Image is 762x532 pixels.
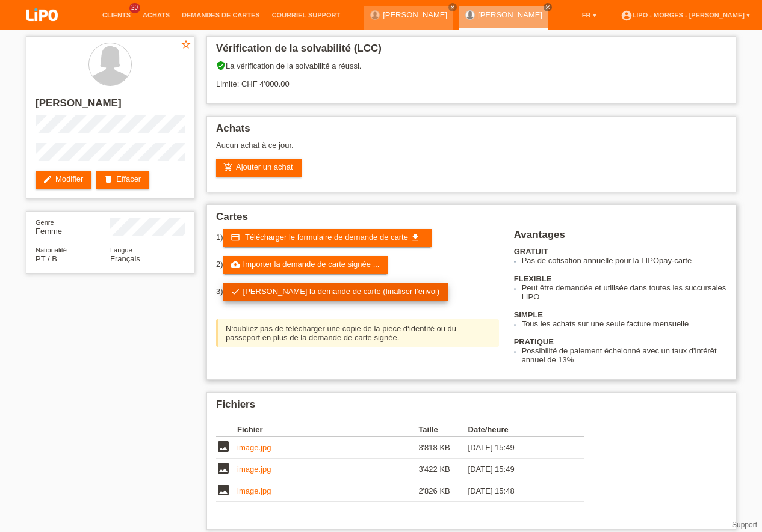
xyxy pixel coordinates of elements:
td: [DATE] 15:49 [468,437,567,459]
span: Nationalité [36,246,67,254]
a: close [448,3,457,11]
a: image.jpg [237,443,271,452]
a: account_circleLIPO - Morges - [PERSON_NAME] ▾ [615,11,756,19]
a: Courriel Support [266,11,346,19]
td: 2'826 KB [418,480,468,502]
h2: Avantages [514,229,726,247]
li: Tous les achats sur une seule facture mensuelle [522,319,726,328]
a: Support [732,521,757,529]
i: delete [104,174,113,184]
i: add_shopping_cart [223,162,233,172]
a: image.jpg [237,486,271,495]
a: Achats [137,11,176,19]
a: [PERSON_NAME] [478,10,542,19]
a: Demandes de cartes [176,11,266,19]
i: credit_card [231,233,240,242]
div: La vérification de la solvabilité a réussi. Limite: CHF 4'000.00 [216,61,726,97]
i: edit [43,174,52,184]
b: GRATUIT [514,247,548,256]
i: star_border [181,39,191,50]
span: Français [110,254,140,263]
i: close [545,4,551,10]
b: SIMPLE [514,310,543,319]
li: Pas de cotisation annuelle pour la LIPOpay-carte [522,256,726,265]
div: 1) [216,229,499,247]
h2: [PERSON_NAME] [36,97,185,115]
a: star_border [181,39,191,52]
h2: Cartes [216,211,726,229]
a: close [544,3,552,11]
b: FLEXIBLE [514,274,552,283]
i: image [216,461,231,475]
i: get_app [410,233,420,242]
div: N‘oubliez pas de télécharger une copie de la pièce d‘identité ou du passeport en plus de la deman... [216,319,499,347]
a: credit_card Télécharger le formulaire de demande de carte get_app [223,229,432,247]
span: Portugal / B / 16.04.2012 [36,254,57,263]
i: image [216,483,231,497]
th: Date/heure [468,423,567,437]
a: FR ▾ [576,11,602,19]
div: 2) [216,256,499,274]
h2: Fichiers [216,399,726,417]
i: cloud_upload [231,260,240,269]
div: Aucun achat à ce jour. [216,141,726,159]
span: Langue [110,246,132,254]
li: Possibilité de paiement échelonné avec un taux d'intérêt annuel de 13% [522,346,726,364]
th: Taille [418,423,468,437]
li: Peut être demandée et utilisée dans toutes les succursales LIPO [522,283,726,301]
h2: Achats [216,123,726,141]
td: [DATE] 15:48 [468,480,567,502]
i: account_circle [621,10,633,22]
th: Fichier [237,423,418,437]
h2: Vérification de la solvabilité (LCC) [216,43,726,61]
span: Télécharger le formulaire de demande de carte [245,233,408,242]
i: image [216,439,231,454]
a: image.jpg [237,465,271,474]
i: close [450,4,456,10]
a: editModifier [36,171,91,189]
div: Femme [36,218,110,236]
a: Clients [96,11,137,19]
a: deleteEffacer [96,171,149,189]
td: 3'818 KB [418,437,468,459]
span: Genre [36,219,54,226]
a: add_shopping_cartAjouter un achat [216,159,302,177]
b: PRATIQUE [514,337,554,346]
a: check[PERSON_NAME] la demande de carte (finaliser l’envoi) [223,283,448,301]
i: check [231,287,240,296]
td: [DATE] 15:49 [468,459,567,480]
a: [PERSON_NAME] [383,10,447,19]
i: verified_user [216,61,226,70]
span: 20 [129,3,140,13]
td: 3'422 KB [418,459,468,480]
a: LIPO pay [12,25,72,34]
a: cloud_uploadImporter la demande de carte signée ... [223,256,388,274]
div: 3) [216,283,499,301]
